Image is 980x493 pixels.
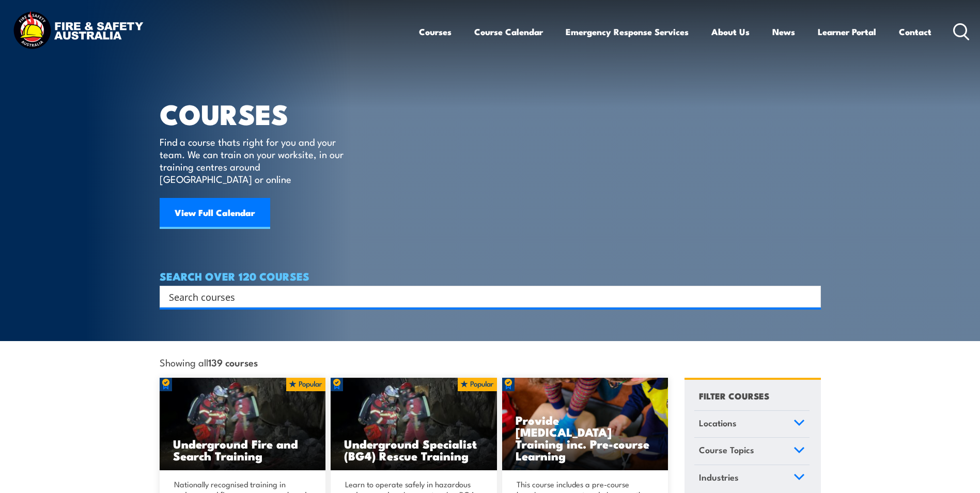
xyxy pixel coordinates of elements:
[344,438,484,461] h3: Underground Specialist (BG4) Rescue Training
[169,289,798,304] input: Search input
[803,289,817,304] button: Search magnifier button
[694,438,810,465] a: Course Topics
[694,465,810,492] a: Industries
[566,18,689,45] a: Emergency Response Services
[516,414,655,461] h3: Provide [MEDICAL_DATA] Training inc. Pre-course Learning
[699,470,739,484] span: Industries
[208,355,258,369] strong: 139 courses
[694,411,810,438] a: Locations
[160,270,821,282] h4: SEARCH OVER 120 COURSES
[699,443,754,457] span: Course Topics
[474,18,543,45] a: Course Calendar
[171,289,800,304] form: Search form
[160,378,326,471] img: Underground mine rescue
[331,378,497,471] a: Underground Specialist (BG4) Rescue Training
[173,438,313,461] h3: Underground Fire and Search Training
[160,135,348,185] p: Find a course thats right for you and your team. We can train on your worksite, in our training c...
[502,378,668,471] a: Provide [MEDICAL_DATA] Training inc. Pre-course Learning
[419,18,452,45] a: Courses
[160,357,258,367] span: Showing all
[699,389,769,403] h4: FILTER COURSES
[331,378,497,471] img: Underground mine rescue
[699,416,737,430] span: Locations
[160,198,270,229] a: View Full Calendar
[772,18,795,45] a: News
[160,378,326,471] a: Underground Fire and Search Training
[711,18,750,45] a: About Us
[899,18,931,45] a: Contact
[818,18,876,45] a: Learner Portal
[502,378,668,471] img: Low Voltage Rescue and Provide CPR
[160,101,359,126] h1: COURSES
